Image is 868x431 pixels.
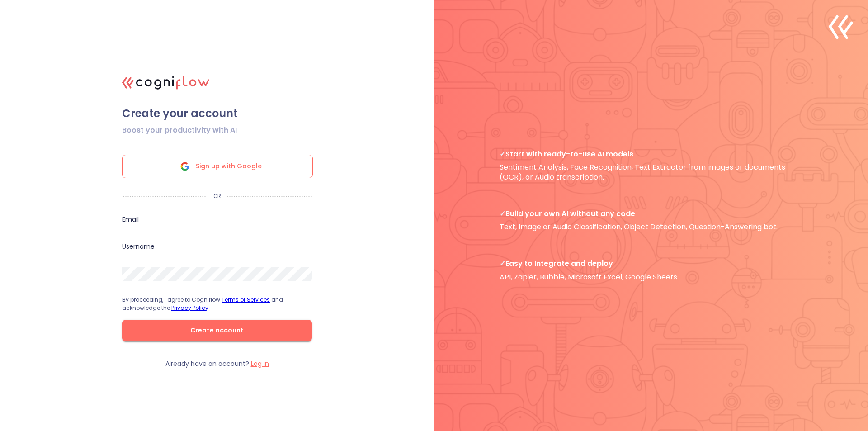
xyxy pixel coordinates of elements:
[500,258,505,269] b: ✓
[122,320,312,341] button: Create account
[122,155,313,178] div: Sign up with Google
[500,208,505,219] b: ✓
[122,107,312,120] span: Create your account
[196,155,262,178] span: Sign up with Google
[500,149,802,159] span: Start with ready-to-use AI models
[207,193,227,200] p: OR
[500,149,802,182] p: Sentiment Analysis, Face Recognition, Text Extractor from images or documents (OCR), or Audio tra...
[500,259,802,282] p: API, Zapier, Bubble, Microsoft Excel, Google Sheets.
[137,325,297,336] span: Create account
[500,149,505,159] b: ✓
[122,296,312,312] p: By proceeding, I agree to Cogniflow and acknowledge the
[500,209,802,232] p: Text, Image or Audio Classification, Object Detection, Question-Answering bot.
[122,125,237,136] span: Boost your productivity with AI
[165,360,269,368] p: Already have an account?
[500,259,802,268] span: Easy to Integrate and deploy
[500,209,802,218] span: Build your own AI without any code
[222,296,270,303] a: Terms of Services
[171,304,208,312] a: Privacy Policy
[251,359,269,368] label: Log in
